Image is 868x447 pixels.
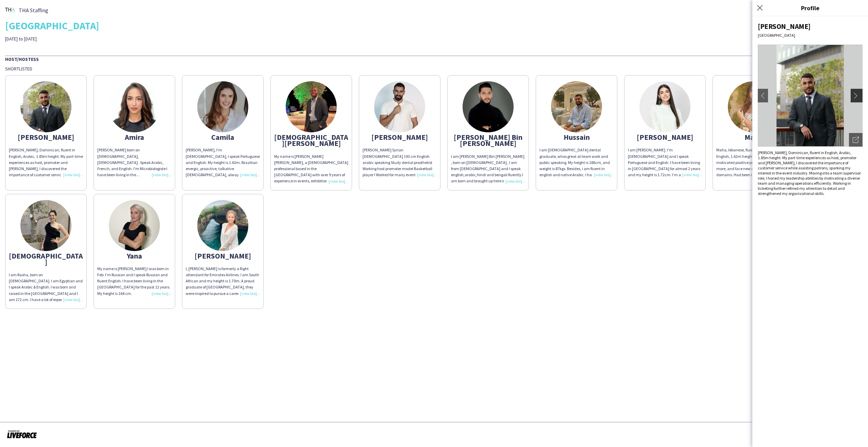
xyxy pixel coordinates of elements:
[363,147,437,178] div: [PERSON_NAME] Syrian [DEMOGRAPHIC_DATA] 193 cm English arabic speaking Study dental prosthetist W...
[716,147,790,178] div: Maha, lebanese, fluent in Arabic and English, 1.62m height. I am a well motivated positive person...
[363,134,437,140] div: [PERSON_NAME]
[7,429,37,439] img: Powered by Liveforce
[197,81,248,132] img: thumb-6246947601a70.jpeg
[539,147,614,178] div: I am [DEMOGRAPHIC_DATA] dental graduate, whos great at team work and public speaking. My height i...
[9,253,83,265] div: [DEMOGRAPHIC_DATA]
[197,200,248,251] img: thumb-60e3c9de-598c-4ab6-9d5b-c36edb721066.jpg
[539,134,614,140] div: Hussain
[628,134,702,140] div: [PERSON_NAME]
[551,81,602,132] img: thumb-66f50a601efff.jpeg
[9,134,83,140] div: [PERSON_NAME]
[274,153,348,184] div: My name is [PERSON_NAME] [PERSON_NAME], a [DEMOGRAPHIC_DATA] professional based in the [GEOGRAPHI...
[716,134,790,140] div: Maha
[286,81,337,132] img: thumb-03812aac-1a8d-4b94-a49e-23dd17b0c0b4.jpg
[451,134,525,146] div: [PERSON_NAME] Bin [PERSON_NAME]
[19,7,48,13] span: THA Staffing
[20,81,71,132] img: thumb-3b4bedbe-2bfe-446a-a964-4b882512f058.jpg
[97,253,171,259] div: Yana
[5,55,863,62] div: Host/Hostess
[628,147,702,178] div: I am [PERSON_NAME]. I’m [DEMOGRAPHIC_DATA] and I speak Portuguese and English. I have been living...
[20,200,71,251] img: thumb-07583f41-6c61-40be-ad5d-507eb0e7a047.png
[109,81,160,132] img: thumb-6582a0cdb5742.jpeg
[728,81,779,132] img: thumb-67d73f9e1acf2.jpeg
[639,81,690,132] img: thumb-6891fe4fabf94.jpeg
[758,150,863,196] div: [PERSON_NAME], Dominican, fluent in English, Arabic, 1.85m height. My part-time experiences as ho...
[849,133,863,147] div: Open photos pop-in
[186,253,260,259] div: [PERSON_NAME]
[752,3,868,12] h3: Profile
[186,266,260,297] div: I, [PERSON_NAME] is formerly a flight attendant for Emirates Airlines. I am South African and my ...
[109,200,160,251] img: thumb-6581774468806.jpeg
[758,22,863,31] div: [PERSON_NAME]
[9,147,83,178] div: [PERSON_NAME], Dominican, fluent in English, Arabic, 1.85m height. My part-time experiences as ho...
[186,134,260,140] div: Camila
[97,147,171,178] div: [PERSON_NAME] born on [DEMOGRAPHIC_DATA], [DEMOGRAPHIC_DATA] . Speak Arabic, French, and English....
[274,134,348,146] div: [DEMOGRAPHIC_DATA][PERSON_NAME]
[5,36,305,42] div: [DATE] to [DATE]
[758,45,863,147] img: Crew avatar or photo
[463,81,514,132] img: thumb-67755c6606872.jpeg
[186,147,260,178] div: [PERSON_NAME], I'm [DEMOGRAPHIC_DATA], I speak Portuguese and English. My height is 1.63m. Brazil...
[97,134,171,140] div: Amira
[9,272,83,320] span: I am Rasha, born on [DEMOGRAPHIC_DATA]. I am Egyptian and I speak Arabic & English. I was born an...
[97,266,170,296] span: My name is [PERSON_NAME] I was born in Feb. I’m Russian and I speak Russian and fluent English. I...
[5,20,863,31] div: [GEOGRAPHIC_DATA]
[5,5,15,15] img: thumb-26f2aabb-eaf0-4a61-9c3b-663b996db1ef.png
[374,81,425,132] img: thumb-66d43ad786d2c.jpg
[451,153,525,184] div: I am [PERSON_NAME] Bin [PERSON_NAME] , born on [DEMOGRAPHIC_DATA] , I am from [DEMOGRAPHIC_DATA] ...
[5,66,863,72] div: Shortlisted
[758,33,863,38] div: [GEOGRAPHIC_DATA]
